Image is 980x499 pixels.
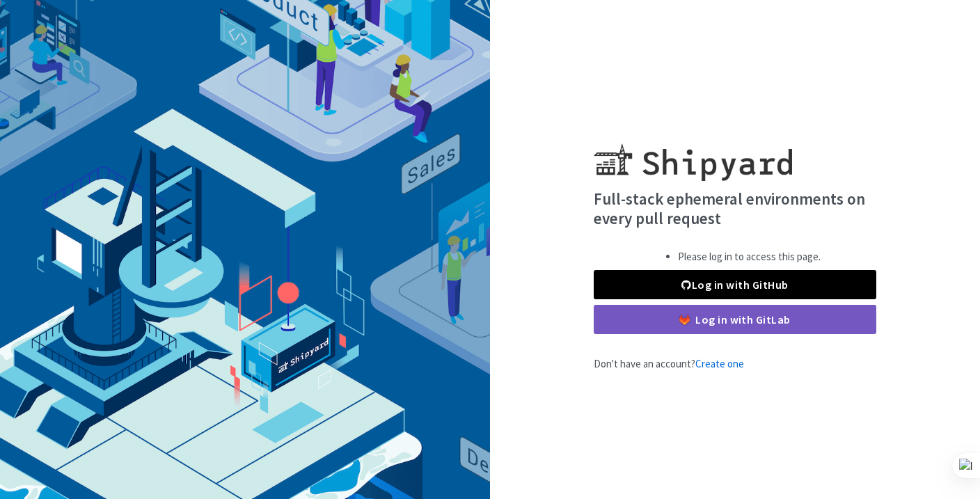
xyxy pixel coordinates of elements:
img: gitlab-color.svg [679,315,690,325]
h4: Full-stack ephemeral environments on every pull request [594,189,876,228]
li: Please log in to access this page. [678,249,821,265]
span: Don't have an account? [594,357,744,370]
a: Create one [695,357,744,370]
a: Log in with GitLab [594,305,876,334]
img: Shipyard logo [594,127,792,181]
a: Log in with GitHub [594,270,876,299]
